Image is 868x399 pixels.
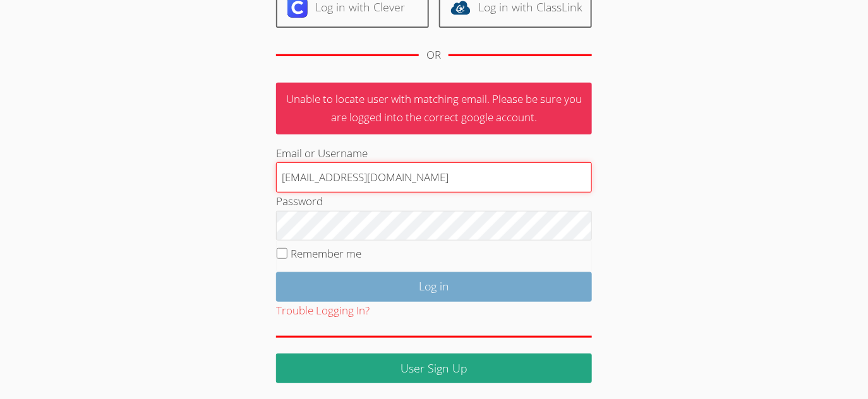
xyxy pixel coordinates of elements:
input: Log in [276,272,592,302]
div: OR [426,46,441,64]
p: Unable to locate user with matching email. Please be sure you are logged into the correct google ... [276,83,592,134]
label: Email or Username [276,146,368,160]
label: Password [276,194,323,208]
label: Remember me [291,246,361,261]
button: Trouble Logging In? [276,302,370,320]
a: User Sign Up [276,354,592,383]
